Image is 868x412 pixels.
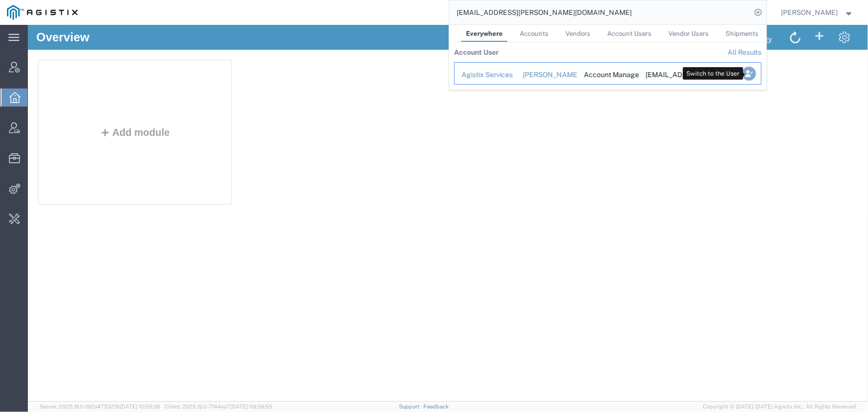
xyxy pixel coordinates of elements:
span: Copyright © [DATE]-[DATE] Agistix Inc., All Rights Reserved [703,403,856,411]
span: Vendors [566,30,590,37]
span: Shipments [726,30,759,37]
span: Vendor Users [669,30,709,37]
span: Jenneffer Jahraus [781,7,838,18]
span: Client: 2025.19.0-7f44ea7 [165,404,272,410]
iframe: FS Legacy Container [28,25,868,402]
button: Add module [69,102,145,113]
button: [PERSON_NAME] [781,6,855,18]
div: Active [707,70,730,80]
input: Search for shipment number, reference number [449,0,752,24]
span: Accounts [520,30,549,37]
span: Account Users [607,30,652,37]
div: Account Manager [584,70,632,80]
div: Abbott Molecular [522,70,570,80]
table: Search Results [454,42,767,90]
th: Account User [454,42,499,62]
div: Agistix Services [462,70,509,80]
span: Everywhere [466,30,503,37]
span: [DATE] 09:58:55 [230,404,272,410]
span: Server: 2025.19.0-192a4753216 [40,404,160,410]
a: Support [399,404,424,410]
div: offline_notifications+abbott@agistix.com [645,70,693,80]
img: logo [7,5,78,20]
a: View all account users found by criterion [728,48,762,56]
a: Feedback [424,404,449,410]
span: [DATE] 10:05:38 [120,404,160,410]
